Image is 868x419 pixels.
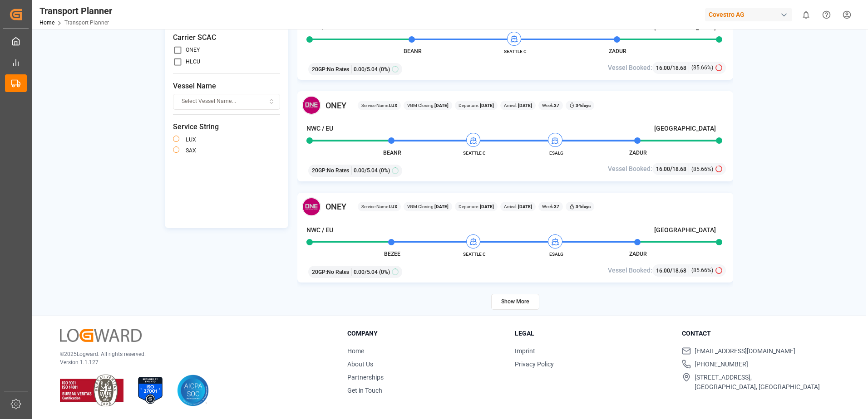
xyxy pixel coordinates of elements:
[60,375,123,406] img: ISO 9001 & ISO 14001 Certification
[816,5,837,25] button: Help Center
[531,251,581,258] span: ESALG
[479,204,494,209] b: [DATE]
[60,350,325,358] p: © 2025 Logward. All rights reserved.
[576,103,591,108] b: 34 days
[302,197,321,216] img: Carrier
[39,4,112,18] div: Transport Planner
[173,81,280,92] span: Vessel Name
[383,150,401,156] span: BEANR
[554,204,559,209] b: 37
[517,103,532,108] b: [DATE]
[379,166,390,175] span: (0%)
[327,65,349,73] span: No Rates
[327,268,349,276] span: No Rates
[347,347,364,355] a: Home
[60,329,142,342] img: Logward Logo
[629,251,647,257] span: ZADUR
[384,251,400,257] span: BEZEE
[134,375,166,406] img: ISO 27001 Certification
[672,166,686,172] span: 18.68
[656,166,670,172] span: 16.00
[654,124,716,133] h4: [GEOGRAPHIC_DATA]
[608,266,652,275] span: Vessel Booked:
[407,102,449,109] span: VGM Closing:
[656,266,689,275] div: /
[515,361,554,368] a: Privacy Policy
[354,268,378,276] span: 0.00 / 5.04
[312,268,327,276] span: 20GP :
[504,102,532,109] span: Arrival:
[186,137,196,142] label: LUX
[312,65,327,73] span: 20GP :
[327,166,349,175] span: No Rates
[796,5,816,25] button: show 0 new notifications
[695,346,795,356] span: [EMAIL_ADDRESS][DOMAIN_NAME]
[354,65,378,73] span: 0.00 / 5.04
[656,164,689,174] div: /
[515,347,535,355] a: Imprint
[186,148,196,153] label: SAX
[656,63,689,73] div: /
[656,65,670,71] span: 16.00
[449,150,499,156] span: SEATTLE C
[672,65,686,71] span: 18.68
[554,103,559,108] b: 37
[347,361,373,368] a: About Us
[39,19,54,26] a: Home
[347,374,384,381] a: Partnerships
[361,102,397,109] span: Service Name:
[479,103,494,108] b: [DATE]
[325,200,346,213] span: ONEY
[361,203,397,210] span: Service Name:
[186,47,200,53] label: ONEY
[691,165,713,173] span: (85.66%)
[531,150,581,156] span: ESALG
[449,251,499,258] span: SEATTLE C
[459,203,494,210] span: Departure:
[306,124,333,133] h4: NWC / EU
[60,358,325,366] p: Version 1.1.127
[186,59,200,64] label: HLCU
[354,166,378,175] span: 0.00 / 5.04
[434,204,449,209] b: [DATE]
[177,375,209,406] img: AICPA SOC
[517,204,532,209] b: [DATE]
[173,122,280,132] span: Service String
[691,266,713,274] span: (85.66%)
[407,203,449,210] span: VGM Closing:
[629,150,647,156] span: ZADUR
[459,102,494,109] span: Departure:
[404,48,422,54] span: BEANR
[325,99,346,112] span: ONEY
[672,268,686,274] span: 18.68
[173,32,280,43] span: Carrier SCAC
[656,268,670,274] span: 16.00
[347,387,382,394] a: Get in Touch
[691,63,713,72] span: (85.66%)
[682,329,838,338] h3: Contact
[182,97,236,106] span: Select Vessel Name...
[608,164,652,174] span: Vessel Booked:
[302,96,321,115] img: Carrier
[705,6,796,23] button: Covestro AG
[434,103,449,108] b: [DATE]
[654,225,716,235] h4: [GEOGRAPHIC_DATA]
[515,329,671,338] h3: Legal
[504,203,532,210] span: Arrival:
[695,373,820,392] span: [STREET_ADDRESS], [GEOGRAPHIC_DATA], [GEOGRAPHIC_DATA]
[542,102,559,109] span: Week:
[609,48,626,54] span: ZADUR
[608,63,652,73] span: Vessel Booked:
[491,294,539,310] button: Show More
[347,329,503,338] h3: Company
[542,203,559,210] span: Week:
[389,204,397,209] b: LUX
[576,204,591,209] b: 34 days
[379,65,390,73] span: (0%)
[389,103,397,108] b: LUX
